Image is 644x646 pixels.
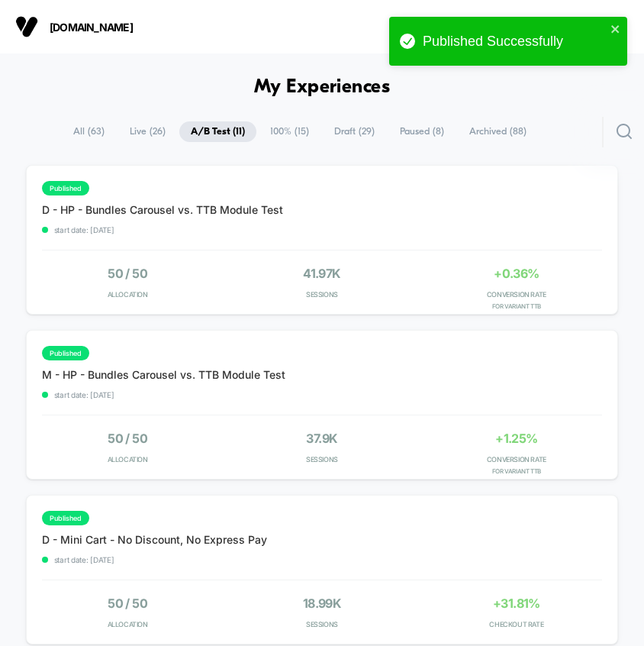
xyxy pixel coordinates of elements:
span: CONVERSION RATE [430,290,602,299]
span: A/B Test ( 11 ) [179,121,256,142]
img: Visually logo [15,15,38,38]
h1: My Experiences [254,76,391,99]
span: 100% ( 15 ) [259,121,320,142]
span: Allocation [108,455,148,464]
span: D - HP - Bundles Carousel vs. TTB Module Test [42,203,283,216]
button: close [610,23,621,37]
span: M - HP - Bundles Carousel vs. TTB Module Test [42,368,285,381]
span: 50 / 50 [108,266,147,281]
span: 50 / 50 [108,431,147,446]
span: All ( 63 ) [62,121,116,142]
span: +31.81% [493,596,540,611]
span: 37.9k [306,431,337,446]
span: for Variant TTB [430,467,602,475]
span: 41.97k [303,266,340,281]
span: +1.25% [495,431,537,446]
span: published [42,181,89,195]
span: CHECKOUT RATE [430,620,602,628]
span: [DOMAIN_NAME] [50,21,202,34]
span: +0.36% [494,266,539,281]
span: Sessions [237,290,408,299]
span: D - Mini Cart - No Discount, No Express Pay [42,533,267,546]
span: Allocation [108,620,148,628]
div: Published Successfully [423,34,606,50]
span: CONVERSION RATE [430,455,602,464]
span: 18.99k [303,596,341,611]
span: Sessions [237,620,408,628]
span: 50 / 50 [108,596,147,611]
span: start date: [DATE] [42,555,267,564]
span: Allocation [108,290,148,299]
span: Sessions [237,455,408,464]
span: start date: [DATE] [42,390,285,399]
span: Archived ( 88 ) [458,121,538,142]
span: start date: [DATE] [42,225,283,234]
span: Live ( 26 ) [118,121,177,142]
span: for Variant TTB [430,302,602,310]
span: Draft ( 29 ) [323,121,386,142]
span: published [42,346,89,360]
span: published [42,511,89,525]
span: Paused ( 8 ) [388,121,456,142]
